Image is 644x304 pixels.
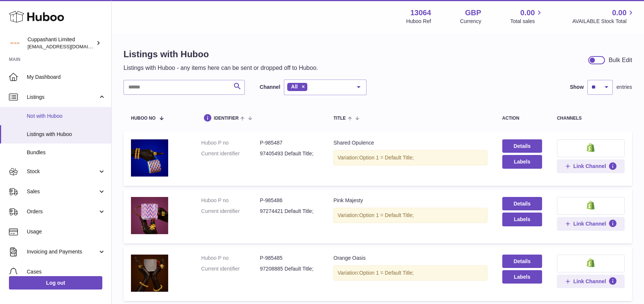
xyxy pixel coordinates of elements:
div: Bulk Edit [609,56,632,64]
dd: P-985485 [260,255,318,262]
span: identifier [214,116,239,121]
span: Listings [27,94,98,101]
span: [EMAIL_ADDRESS][DOMAIN_NAME] [28,43,109,49]
button: Labels [502,213,542,226]
span: AVAILABLE Stock Total [572,18,635,25]
dd: P-985486 [260,197,318,204]
img: internalAdmin-13064@internal.huboo.com [9,38,20,49]
div: Orange Oasis [333,255,487,262]
span: Not with Huboo [27,113,106,120]
span: All [291,84,298,90]
dd: 97405493 Default Title; [260,150,318,157]
button: Link Channel [557,275,625,288]
dd: 97208885 Default Title; [260,265,318,272]
span: Bundles [27,149,106,156]
div: action [502,116,542,121]
dd: 97274421 Default Title; [260,208,318,215]
dt: Huboo P no [201,139,260,146]
strong: GBP [465,8,481,18]
a: Details [502,255,542,268]
div: Huboo Ref [406,18,431,25]
span: Sales [27,188,98,195]
div: Variation: [333,208,487,223]
span: Huboo no [131,116,156,121]
a: Details [502,139,542,153]
button: Labels [502,155,542,168]
span: Link Channel [573,220,606,227]
label: Show [570,84,584,91]
div: channels [557,116,625,121]
span: entries [616,84,632,91]
span: title [333,116,346,121]
p: Listings with Huboo - any items here can be sent or dropped off to Huboo. [124,64,318,72]
span: 0.00 [520,8,535,18]
span: Listings with Huboo [27,131,106,138]
dt: Huboo P no [201,197,260,204]
img: shopify-small.png [587,201,595,210]
div: Cuppashanti Limited [28,36,94,50]
dd: P-985487 [260,139,318,146]
dt: Huboo P no [201,255,260,262]
h1: Listings with Huboo [124,48,318,60]
a: Log out [9,276,102,290]
div: Variation: [333,150,487,165]
button: Link Channel [557,159,625,173]
a: 0.00 AVAILABLE Stock Total [572,8,635,25]
label: Channel [260,84,280,91]
span: Option 1 = Default Title; [359,212,414,218]
a: Details [502,197,542,210]
dt: Current identifier [201,150,260,157]
dt: Current identifier [201,265,260,272]
span: Link Channel [573,278,606,285]
a: 0.00 Total sales [510,8,543,25]
img: Orange Oasis [131,255,168,292]
span: Option 1 = Default Title; [359,270,414,276]
img: Pink Majesty [131,197,168,234]
img: shopify-small.png [587,258,595,267]
div: Currency [460,18,481,25]
span: Orders [27,208,98,215]
div: Shared Opulence [333,139,487,146]
span: Stock [27,168,98,175]
span: 0.00 [612,8,627,18]
span: Cases [27,268,106,275]
img: shopify-small.png [587,143,595,152]
button: Link Channel [557,217,625,230]
div: Pink Majesty [333,197,487,204]
span: My Dashboard [27,74,106,81]
strong: 13064 [410,8,431,18]
span: Invoicing and Payments [27,248,98,255]
dt: Current identifier [201,208,260,215]
button: Labels [502,270,542,284]
img: Shared Opulence [131,139,168,177]
span: Option 1 = Default Title; [359,155,414,161]
span: Usage [27,228,106,235]
span: Link Channel [573,163,606,169]
div: Variation: [333,265,487,281]
span: Total sales [510,18,543,25]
